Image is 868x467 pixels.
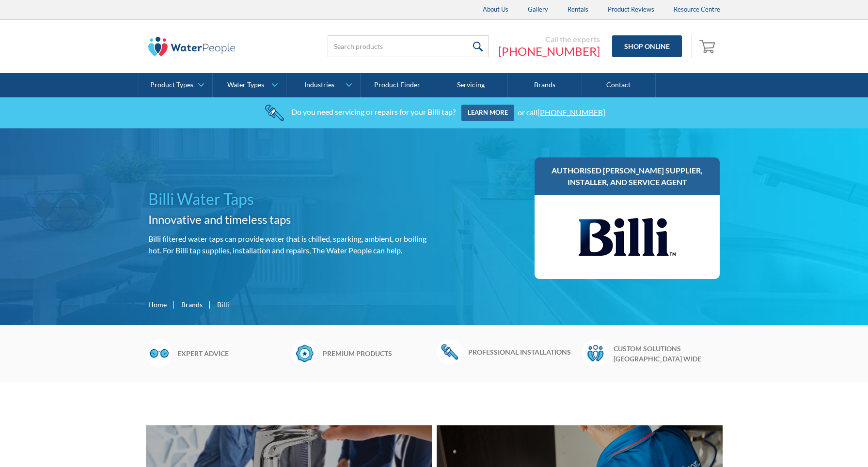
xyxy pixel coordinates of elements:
[323,348,432,358] h6: Premium products
[328,35,489,57] input: Search products
[612,35,682,57] a: Shop Online
[304,81,334,89] div: Industries
[508,73,582,97] a: Brands
[498,44,600,59] a: [PHONE_NUMBER]
[697,35,720,58] a: Open empty cart
[148,211,430,228] h2: Innovative and timeless taps
[582,340,609,367] img: Waterpeople Symbol
[537,107,605,116] a: [PHONE_NUMBER]
[361,73,434,97] a: Product Finder
[177,348,286,358] h6: Expert advice
[544,165,710,188] h3: Authorised [PERSON_NAME] supplier, installer, and service agent
[207,298,212,310] div: |
[699,38,718,54] img: shopping cart
[227,81,264,89] div: Water Types
[213,73,286,97] a: Water Types
[582,73,656,97] a: Contact
[150,81,193,89] div: Product Types
[181,299,203,310] a: Brands
[217,299,229,310] div: Billi
[461,105,514,121] a: Learn more
[434,73,508,97] a: Servicing
[468,347,577,357] h6: Professional installations
[148,37,236,56] img: The Water People
[139,73,212,97] a: Product Types
[291,107,456,116] div: Do you need servicing or repairs for your Billi tap?
[498,34,600,44] div: Call the experts
[291,340,318,367] img: Badge
[148,233,430,256] p: Billi filtered water taps can provide water that is chilled, sparking, ambient, or boiling hot. F...
[518,107,605,116] div: or call
[614,343,723,364] h6: Custom solutions [GEOGRAPHIC_DATA] wide
[146,340,173,367] img: Glasses
[172,298,176,310] div: |
[286,73,360,97] a: Industries
[148,187,430,211] h1: Billi Water Taps
[579,205,676,269] img: Billi
[437,340,463,364] img: Wrench
[148,299,167,310] a: Home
